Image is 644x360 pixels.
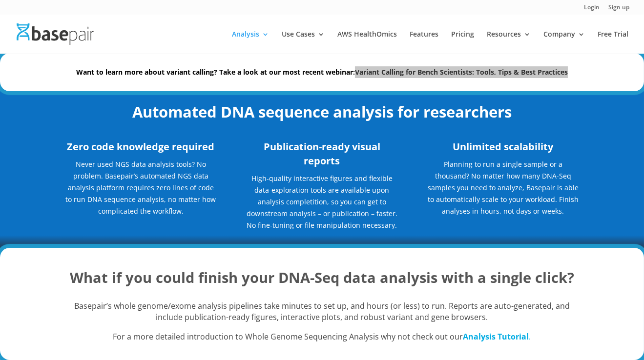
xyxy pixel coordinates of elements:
[337,31,397,54] a: AWS HealthOmics
[282,31,325,54] a: Use Cases
[410,31,438,54] a: Features
[487,31,531,54] a: Resources
[232,31,269,54] a: Analysis
[132,101,512,122] strong: Automated DNA sequence analysis for researchers
[543,31,585,54] a: Company
[246,173,398,231] p: High-quality interactive figures and flexible data-exploration tools are available upon analysis ...
[427,159,580,217] p: Planning to run a single sample or a thousand? No matter how many DNA-Seq samples you need to ana...
[463,331,531,342] a: Analysis Tutorial.
[17,23,94,44] img: Basepair
[355,67,568,77] a: Variant Calling for Bench Scientists: Tools, Tips & Best Practices
[463,331,529,342] strong: Analysis Tutorial
[608,4,629,15] a: Sign up
[584,4,600,15] a: Login
[595,311,632,348] iframe: Drift Widget Chat Controller
[64,300,580,332] p: Basepair’s whole genome/exome analysis pipelines take minutes to set up, and hours (or less) to r...
[64,159,217,223] p: Never used NGS data analysis tools? No problem. Basepair’s automated NGS data analysis platform r...
[246,140,398,173] h3: Publication-ready visual reports
[70,268,574,287] strong: What if you could finish your DNA-Seq data analysis with a single click?
[598,31,628,54] a: Free Trial
[76,67,568,77] strong: Want to learn more about variant calling? Take a look at our most recent webinar:
[64,331,580,343] p: For a more detailed introduction to Whole Genome Sequencing Analysis why not check out our
[64,140,217,159] h3: Zero code knowledge required
[451,31,474,54] a: Pricing
[427,140,580,159] h3: Unlimited scalability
